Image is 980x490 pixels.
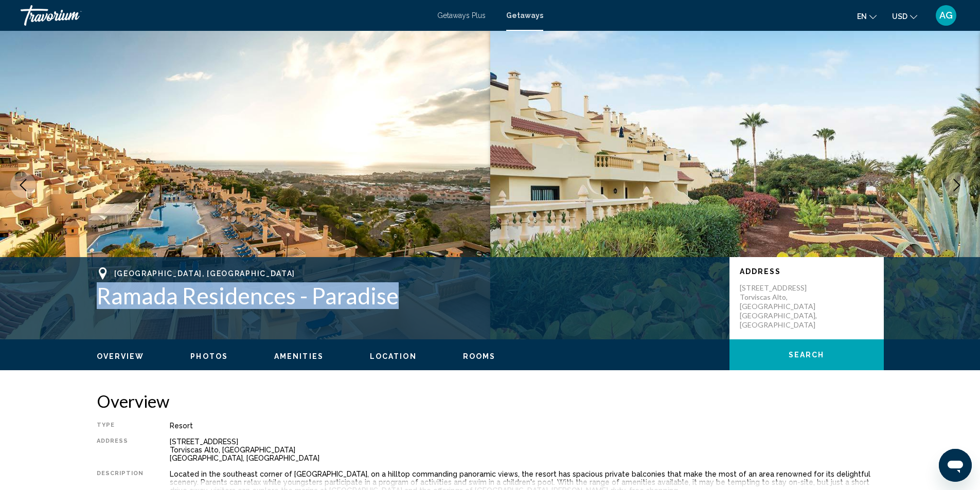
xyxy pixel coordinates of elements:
a: Getaways [506,11,543,20]
span: Overview [97,352,145,360]
button: Search [729,339,884,370]
span: [GEOGRAPHIC_DATA], [GEOGRAPHIC_DATA] [114,269,295,278]
button: Previous image [10,172,36,198]
div: Resort [170,422,884,430]
button: User Menu [933,5,959,26]
span: USD [892,12,907,21]
button: Photos [190,352,228,361]
button: Location [370,352,417,361]
span: Photos [190,352,228,360]
button: Next image [944,172,970,198]
h2: Overview [97,391,884,411]
span: en [857,12,867,21]
span: Search [789,351,825,359]
button: Rooms [463,352,496,361]
span: Amenities [274,352,324,360]
a: Getaways Plus [437,11,486,20]
p: Address [740,267,874,276]
h1: Ramada Residences - Paradise [97,282,719,309]
div: Type [97,422,144,430]
button: Overview [97,352,145,361]
div: Address [97,438,144,462]
div: [STREET_ADDRESS] Torviscas Alto, [GEOGRAPHIC_DATA] [GEOGRAPHIC_DATA], [GEOGRAPHIC_DATA] [170,438,884,462]
a: Travorium [21,5,427,26]
button: Change language [857,9,877,24]
span: Location [370,352,417,360]
span: Rooms [463,352,496,360]
button: Change currency [892,9,917,24]
button: Amenities [274,352,324,361]
iframe: לחצן לפתיחת חלון הודעות הטקסט [939,449,972,482]
p: [STREET_ADDRESS] Torviscas Alto, [GEOGRAPHIC_DATA] [GEOGRAPHIC_DATA], [GEOGRAPHIC_DATA] [740,283,822,330]
span: AG [939,10,953,21]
